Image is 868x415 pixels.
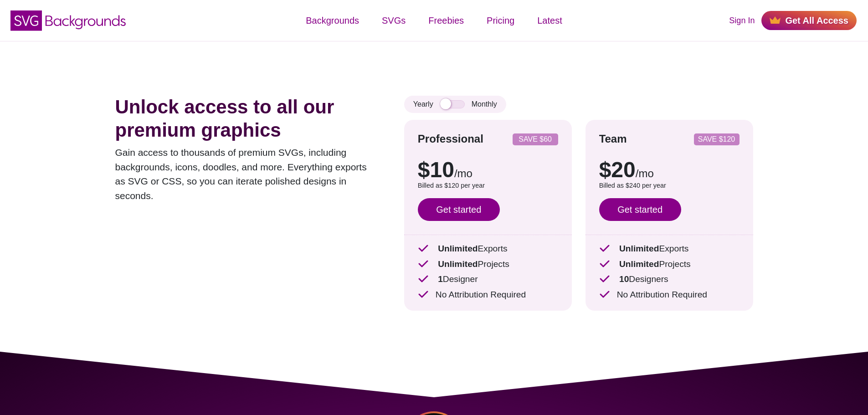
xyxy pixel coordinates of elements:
[404,96,506,113] div: Yearly Monthly
[636,167,654,179] span: /mo
[115,145,377,203] p: Gain access to thousands of premium SVGs, including backgrounds, icons, doodles, and more. Everyt...
[599,159,740,181] p: $20
[418,288,558,302] p: No Attribution Required
[438,259,478,269] strong: Unlimited
[729,15,755,27] a: Sign In
[599,133,627,145] strong: Team
[698,136,736,143] p: SAVE $120
[418,198,500,221] a: Get started
[418,133,483,145] strong: Professional
[294,7,370,34] a: Backgrounds
[619,244,659,253] strong: Unlimited
[619,274,629,284] strong: 10
[418,181,558,191] p: Billed as $120 per year
[418,159,558,181] p: $10
[438,244,478,253] strong: Unlimited
[761,11,857,30] a: Get All Access
[417,7,475,34] a: Freebies
[599,242,740,256] p: Exports
[418,273,558,286] p: Designer
[599,198,681,221] a: Get started
[370,7,417,34] a: SVGs
[454,167,473,179] span: /mo
[599,181,740,191] p: Billed as $240 per year
[475,7,526,34] a: Pricing
[619,259,659,269] strong: Unlimited
[418,242,558,256] p: Exports
[599,288,740,302] p: No Attribution Required
[599,273,740,286] p: Designers
[115,96,377,142] h1: Unlock access to all our premium graphics
[418,258,558,271] p: Projects
[526,7,573,34] a: Latest
[599,258,740,271] p: Projects
[516,136,555,143] p: SAVE $60
[438,274,443,284] strong: 1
